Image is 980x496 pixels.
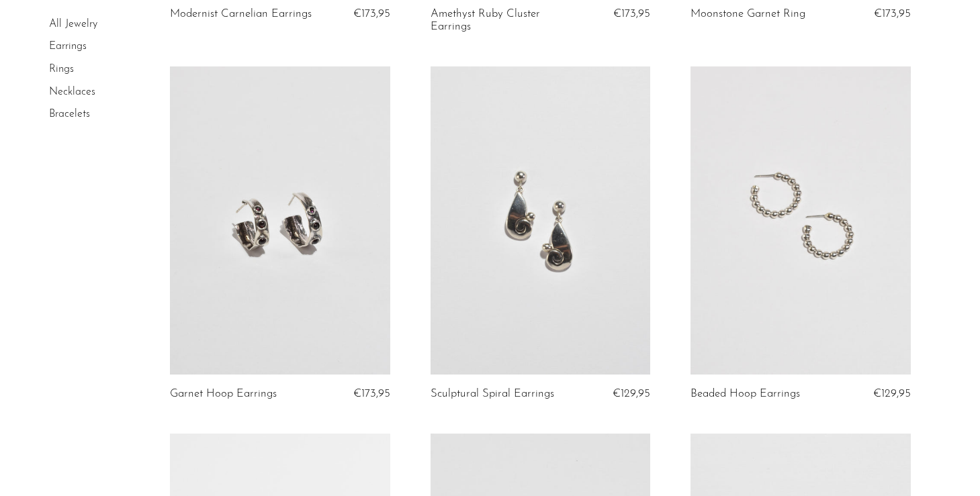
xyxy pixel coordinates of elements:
span: €173,95 [613,8,650,19]
a: Earrings [49,42,87,52]
a: Rings [49,64,74,75]
a: Moonstone Garnet Ring [691,8,805,20]
a: Amethyst Ruby Cluster Earrings [431,8,576,33]
span: €173,95 [353,388,390,399]
span: €173,95 [874,8,911,19]
a: Bracelets [49,109,90,119]
a: Sculptural Spiral Earrings [431,388,554,400]
span: €129,95 [873,388,911,399]
span: €129,95 [613,388,650,399]
span: €173,95 [353,8,390,19]
a: Modernist Carnelian Earrings [170,8,312,20]
a: Beaded Hoop Earrings [691,388,800,400]
a: Necklaces [49,87,95,97]
a: Garnet Hoop Earrings [170,388,277,400]
a: All Jewelry [49,19,97,30]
